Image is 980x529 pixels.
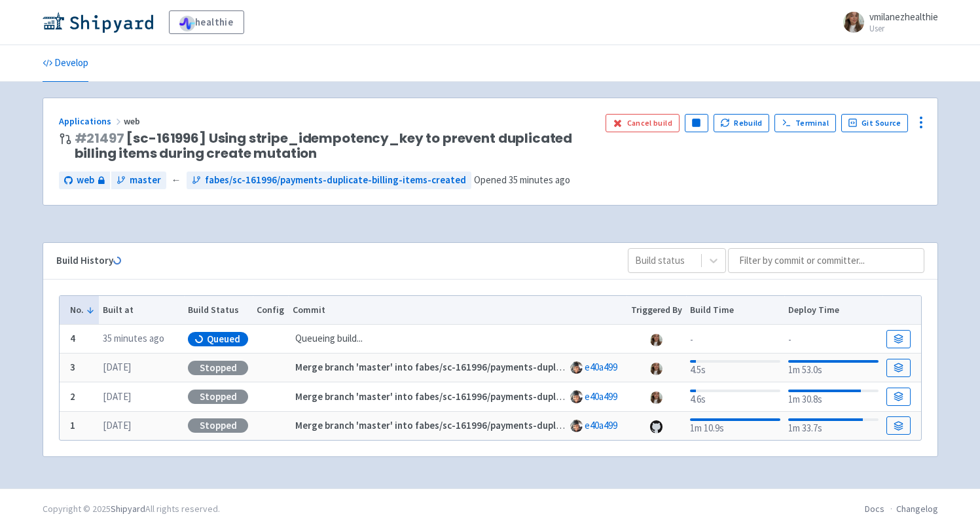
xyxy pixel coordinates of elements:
button: Pause [685,114,708,132]
a: Build Details [886,330,910,348]
a: e40a499 [585,390,617,403]
small: User [869,24,938,33]
span: Queueing build... [295,331,363,346]
div: Stopped [188,390,248,404]
span: Opened [474,173,570,186]
a: web [59,172,110,189]
th: Build Time [686,296,784,325]
div: 1m 33.7s [788,416,878,436]
a: Build Details [886,388,910,406]
th: Built at [99,296,184,325]
b: 2 [70,390,75,403]
time: [DATE] [103,390,131,403]
button: Rebuild [714,114,770,132]
div: 4.6s [690,387,780,407]
span: web [77,173,94,188]
strong: Merge branch 'master' into fabes/sc-161996/payments-duplicate-billing-items-created [295,361,676,373]
a: Terminal [774,114,835,132]
span: vmilanezhealthie [869,10,938,23]
input: Filter by commit or committer... [728,248,924,273]
time: [DATE] [103,419,131,431]
b: 3 [70,361,75,373]
a: vmilanezhealthie User [835,12,938,33]
div: Build History [56,253,607,268]
a: fabes/sc-161996/payments-duplicate-billing-items-created [187,172,471,189]
a: Build Details [886,359,910,377]
th: Config [253,296,289,325]
div: 4.5s [690,357,780,378]
a: healthie [169,10,244,34]
strong: Merge branch 'master' into fabes/sc-161996/payments-duplicate-billing-items-created [295,390,676,403]
span: web [124,115,142,127]
a: #21497 [75,129,124,147]
th: Commit [288,296,626,325]
div: - [788,330,878,348]
div: - [690,330,780,348]
b: 1 [70,419,75,431]
a: Git Source [841,114,909,132]
span: master [130,173,161,188]
span: fabes/sc-161996/payments-duplicate-billing-items-created [205,173,466,188]
a: master [111,172,166,189]
div: Copyright © 2025 All rights reserved. [43,502,220,516]
span: [sc-161996] Using stripe_idempotency_key to prevent duplicated billing items during create mutation [75,131,596,161]
a: Docs [865,503,884,515]
a: e40a499 [585,419,617,431]
time: [DATE] [103,361,131,373]
span: ← [172,173,181,188]
div: Stopped [188,418,248,433]
span: Queued [207,333,240,346]
div: 1m 30.8s [788,387,878,407]
div: 1m 53.0s [788,357,878,378]
div: Stopped [188,361,248,375]
th: Deploy Time [784,296,882,325]
button: No. [70,303,95,317]
strong: Merge branch 'master' into fabes/sc-161996/payments-duplicate-billing-items-created [295,419,676,431]
a: Changelog [896,503,938,515]
time: 35 minutes ago [103,332,164,344]
th: Build Status [184,296,253,325]
th: Triggered By [626,296,686,325]
a: e40a499 [585,361,617,373]
img: Shipyard logo [43,12,153,33]
a: Develop [43,45,88,82]
a: Applications [59,115,124,127]
time: 35 minutes ago [509,173,570,186]
div: 1m 10.9s [690,416,780,436]
a: Shipyard [111,503,145,515]
a: Build Details [886,416,910,435]
b: 4 [70,332,75,344]
button: Cancel build [606,114,680,132]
